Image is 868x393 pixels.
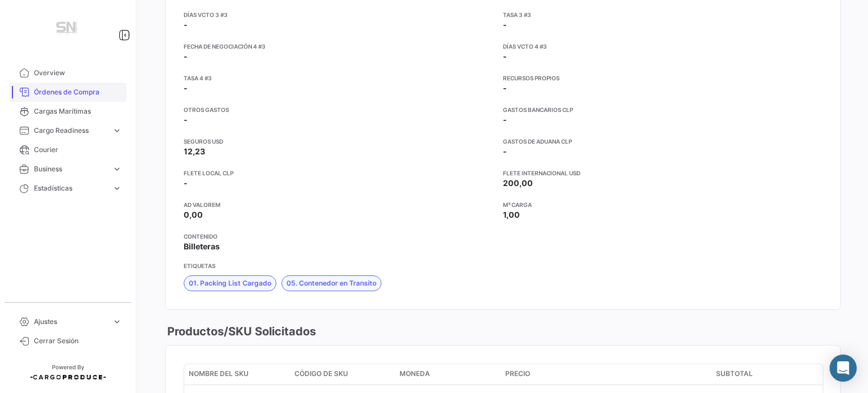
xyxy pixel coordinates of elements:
span: 05. Contenedor en Transito [287,278,376,288]
app-card-info-title: Tasa 4 #3 [184,74,503,83]
span: - [184,51,188,61]
span: Billeteras [184,241,220,251]
span: - [184,178,188,188]
span: 01. Packing List Cargado [189,278,271,288]
span: - [503,83,507,93]
span: Estadísticas [34,183,107,193]
datatable-header-cell: Moneda [395,364,501,385]
app-card-info-title: Flete Local CLP [184,169,503,178]
span: Business [34,164,107,174]
span: 200,00 [503,178,533,188]
app-card-info-title: Seguros USD [184,137,503,146]
a: Órdenes de Compra [9,83,127,102]
a: Courier [9,140,127,159]
app-card-info-title: Gastos de Aduana CLP [503,137,822,146]
app-card-info-title: Tasa 3 #3 [503,10,822,19]
span: - [503,51,507,61]
app-card-info-title: Flete Internacional USD [503,169,822,178]
span: - [503,20,507,29]
span: expand_more [112,126,122,136]
span: - [184,20,188,29]
div: Abrir Intercom Messenger [830,355,857,382]
span: Cargas Marítimas [34,106,122,116]
app-card-info-title: Etiquetas [184,261,822,270]
span: expand_more [112,183,122,193]
span: Cerrar Sesión [34,336,122,346]
h3: Productos/SKU Solicitados [165,323,316,339]
span: Nombre del SKU [189,369,249,379]
datatable-header-cell: Nombre del SKU [184,364,290,385]
span: Precio [505,369,530,379]
app-card-info-title: Contenido [184,232,503,241]
span: Subtotal [716,369,753,379]
app-card-info-title: Recursos Propios [503,74,822,83]
span: expand_more [112,317,122,327]
app-card-info-title: Ad Valorem [184,200,503,209]
span: - [184,115,188,124]
app-card-info-title: Días Vcto 3 #3 [184,10,503,19]
app-card-info-title: Fecha de Negociación 4 #3 [184,42,503,51]
span: expand_more [112,164,122,174]
app-card-info-title: Días Vcto 4 #3 [503,42,822,51]
app-card-info-title: M³ Carga [503,200,822,209]
span: 12,23 [184,146,205,156]
app-card-info-title: Otros Gastos [184,105,503,114]
a: Cargas Marítimas [9,102,127,121]
span: Overview [34,68,122,78]
span: 0,00 [184,210,203,219]
a: Overview [9,63,127,83]
span: - [503,146,507,156]
span: Código de SKU [294,369,348,379]
datatable-header-cell: Código de SKU [290,364,396,385]
img: Manufactura+Logo.png [40,14,96,45]
span: Moneda [400,369,430,379]
span: 1,00 [503,210,520,219]
span: - [184,83,188,93]
span: Órdenes de Compra [34,87,122,97]
span: Cargo Readiness [34,126,107,136]
span: Ajustes [34,317,107,327]
app-card-info-title: Gastos Bancarios CLP [503,105,822,114]
span: Courier [34,145,122,155]
span: - [503,115,507,124]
